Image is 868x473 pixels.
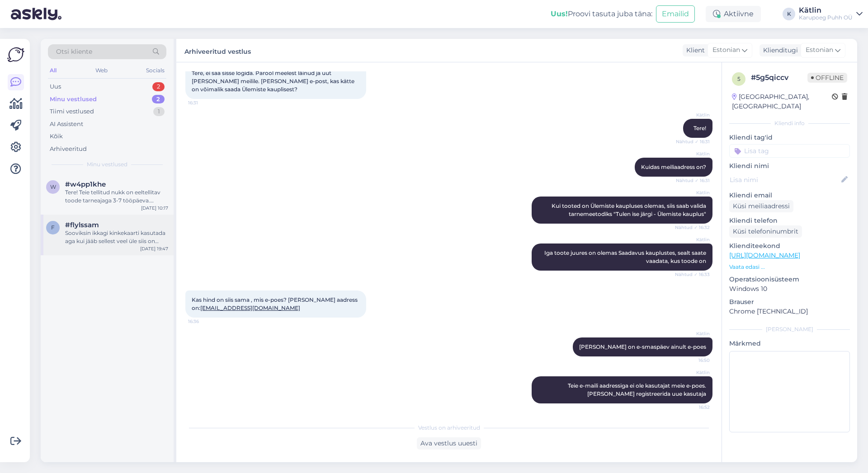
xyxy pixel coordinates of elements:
[751,72,807,83] div: # 5g5qiccv
[641,164,706,170] span: Kuidas meiliaadress on?
[729,307,850,316] p: Chrome [TECHNICAL_ID]
[729,225,802,238] div: Küsi telefoninumbrit
[552,202,708,217] span: Kui tooted on Ülemiste kaupluses olemas, siis saab valida tarnemeetodiks "Tulen ise järgi - Ülemi...
[676,404,710,411] span: 16:52
[153,107,165,116] div: 1
[152,95,165,104] div: 2
[683,46,705,55] div: Klient
[152,82,165,91] div: 2
[192,296,359,311] span: Kas hind on siis sama , mis e-poes? [PERSON_NAME] aadress on:
[192,70,356,93] span: Tere, ei saa sisse logida. Parool meelest läinud ja uut [PERSON_NAME] meilile. [PERSON_NAME] e-po...
[676,369,710,376] span: Kätlin
[729,216,850,225] p: Kliendi telefon
[676,177,710,184] span: Nähtud ✓ 16:31
[729,339,850,348] p: Märkmed
[50,95,97,104] div: Minu vestlused
[568,382,708,397] span: Teie e-maili aadressiga ei ole kasutajat meie e-poes. [PERSON_NAME] registreerida uue kasutaja
[729,275,850,284] p: Operatsioonisüsteem
[729,161,850,171] p: Kliendi nimi
[729,263,850,271] p: Vaata edasi ...
[729,251,800,259] a: [URL][DOMAIN_NAME]
[706,6,761,22] div: Aktiivne
[141,205,168,211] div: [DATE] 10:17
[730,175,840,185] input: Lisa nimi
[676,357,710,364] span: 16:50
[676,189,710,196] span: Kätlin
[729,241,850,251] p: Klienditeekond
[675,224,710,231] span: Nähtud ✓ 16:32
[729,133,850,142] p: Kliendi tag'id
[7,46,24,63] img: Askly Logo
[676,236,710,243] span: Kätlin
[144,65,166,76] div: Socials
[50,183,56,190] span: w
[551,9,568,18] b: Uus!
[200,304,300,311] a: [EMAIL_ADDRESS][DOMAIN_NAME]
[712,45,740,55] span: Estonian
[799,7,863,21] a: KätlinKarupoeg Puhh OÜ
[729,297,850,307] p: Brauser
[188,99,222,106] span: 16:31
[676,112,710,118] span: Kätlin
[737,75,741,82] span: 5
[65,221,99,229] span: #flylssam
[729,200,793,212] div: Küsi meiliaadressi
[417,437,481,450] div: Ava vestlus uuesti
[799,7,853,14] div: Kätlin
[729,144,850,158] input: Lisa tag
[729,325,850,333] div: [PERSON_NAME]
[799,14,853,21] div: Karupoeg Puhh OÜ
[50,107,94,116] div: Tiimi vestlused
[676,138,710,145] span: Nähtud ✓ 16:31
[729,191,850,200] p: Kliendi email
[675,271,710,278] span: Nähtud ✓ 16:33
[188,318,222,325] span: 16:36
[579,343,706,350] span: [PERSON_NAME] on e-smaspäev ainult e-poes
[806,45,833,55] span: Estonian
[544,249,708,264] span: Iga toote juures on olemas Saadavus kauplustes, sealt saate vaadata, kus toode on
[50,145,87,154] div: Arhiveeritud
[56,47,92,56] span: Otsi kliente
[94,65,109,76] div: Web
[729,284,850,294] p: Windows 10
[551,9,652,19] div: Proovi tasuta juba täna:
[50,132,63,141] div: Kõik
[676,150,710,157] span: Kätlin
[50,120,83,129] div: AI Assistent
[656,5,695,23] button: Emailid
[50,82,61,91] div: Uus
[184,44,251,56] label: Arhiveeritud vestlus
[676,330,710,337] span: Kätlin
[418,424,480,432] span: Vestlus on arhiveeritud
[48,65,58,76] div: All
[807,73,847,83] span: Offline
[87,160,127,169] span: Minu vestlused
[140,245,168,252] div: [DATE] 19:47
[65,188,168,205] div: Tere! Teie tellitud nukk on eeltellitav toode tarneajaga 3-7 tööpäeva. [PERSON_NAME] peaks meie l...
[65,229,168,245] div: Sooviksin ikkagi kinkekaarti kasutada aga kui jääb sellest veel üle siis on lapsel suurem rõõm mi...
[759,46,798,55] div: Klienditugi
[783,8,795,20] div: K
[51,224,55,231] span: f
[65,180,106,188] span: #w4pp1khe
[729,119,850,127] div: Kliendi info
[693,125,706,131] span: Tere!
[732,92,832,111] div: [GEOGRAPHIC_DATA], [GEOGRAPHIC_DATA]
